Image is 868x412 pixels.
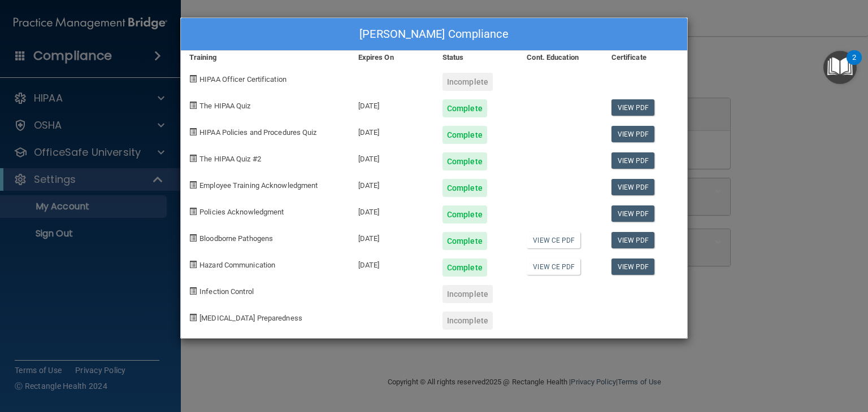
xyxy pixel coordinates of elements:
div: Cont. Education [518,51,602,64]
button: Open Resource Center, 2 new notifications [823,51,857,84]
div: [DATE] [350,223,434,250]
div: Complete [442,152,487,170]
div: Incomplete [442,73,493,91]
span: [MEDICAL_DATA] Preparedness [199,314,302,322]
span: Infection Control [199,287,254,296]
span: Bloodborne Pathogens [199,234,273,243]
div: [DATE] [350,197,434,223]
span: Policies Acknowledgment [199,208,284,216]
div: Complete [442,258,487,277]
span: Employee Training Acknowledgment [199,181,318,190]
div: Complete [442,99,487,117]
div: Certificate [603,51,687,64]
div: [PERSON_NAME] Compliance [181,18,687,51]
a: View PDF [611,179,655,195]
div: [DATE] [350,91,434,117]
div: Complete [442,205,487,223]
div: [DATE] [350,250,434,277]
iframe: Drift Widget Chat Controller [673,338,854,383]
a: View PDF [611,205,655,222]
a: View PDF [611,152,655,169]
a: View CE PDF [527,232,580,248]
div: Training [181,51,350,64]
div: [DATE] [350,117,434,144]
a: View CE PDF [527,258,580,275]
span: Hazard Communication [199,261,275,269]
a: View PDF [611,126,655,142]
div: 2 [852,58,856,72]
a: View PDF [611,258,655,275]
div: Incomplete [442,312,493,330]
span: The HIPAA Quiz #2 [199,155,261,163]
div: Complete [442,232,487,250]
a: View PDF [611,232,655,248]
div: Complete [442,179,487,197]
span: HIPAA Officer Certification [199,75,287,84]
div: Status [434,51,518,64]
div: [DATE] [350,170,434,197]
div: [DATE] [350,144,434,170]
div: Complete [442,126,487,144]
span: HIPAA Policies and Procedures Quiz [199,128,316,137]
div: Expires On [350,51,434,64]
span: The HIPAA Quiz [199,102,250,110]
a: View PDF [611,99,655,116]
div: Incomplete [442,285,493,303]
